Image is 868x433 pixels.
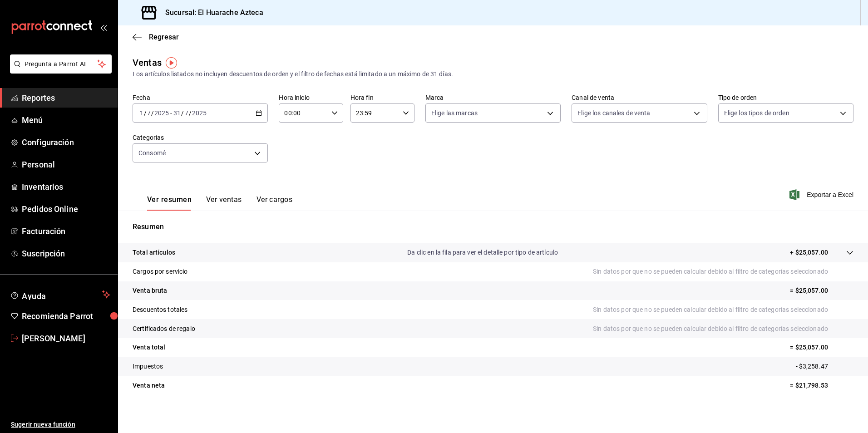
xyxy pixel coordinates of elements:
span: Consomé [138,148,166,157]
img: Tooltip marker [166,57,177,69]
span: Pregunta a Parrot AI [25,59,98,69]
span: Menú [22,114,110,126]
span: - [170,109,172,117]
p: Venta bruta [133,286,167,295]
span: Inventarios [22,181,110,193]
p: + $25,057.00 [790,248,828,257]
button: Ver cargos [256,195,293,211]
label: Tipo de orden [718,94,853,101]
input: -- [139,109,144,117]
div: Ventas [133,56,162,69]
p: = $21,798.53 [790,381,853,390]
p: Cargos por servicio [133,267,188,276]
span: Ayuda [22,289,99,300]
label: Hora inicio [279,94,343,101]
p: Total artículos [133,248,175,257]
button: Regresar [133,33,179,41]
button: Pregunta a Parrot AI [10,54,112,74]
div: navigation tabs [147,195,292,211]
p: Sin datos por que no se pueden calcular debido al filtro de categorías seleccionado [593,267,853,276]
h3: Sucursal: El Huarache Azteca [158,7,263,18]
button: Exportar a Excel [791,189,853,200]
label: Fecha [133,94,268,101]
div: Los artículos listados no incluyen descuentos de orden y el filtro de fechas está limitado a un m... [133,69,853,79]
input: -- [173,109,181,117]
label: Categorías [133,134,268,141]
p: = $25,057.00 [790,343,853,352]
a: Pregunta a Parrot AI [6,66,112,75]
label: Canal de venta [572,94,707,101]
span: Elige las marcas [431,108,478,118]
span: / [189,109,192,117]
span: Sugerir nueva función [11,420,110,429]
label: Hora fin [350,94,414,101]
button: Ver resumen [147,195,192,211]
span: Elige los canales de venta [577,108,650,118]
p: = $25,057.00 [790,286,853,295]
span: Facturación [22,225,110,237]
p: Sin datos por que no se pueden calcular debido al filtro de categorías seleccionado [593,305,853,315]
span: [PERSON_NAME] [22,332,110,344]
span: Suscripción [22,247,110,260]
p: Resumen [133,221,853,232]
p: Impuestos [133,362,163,371]
span: / [144,109,147,117]
span: / [151,109,154,117]
p: Venta total [133,343,165,352]
span: Recomienda Parrot [22,310,110,322]
p: Descuentos totales [133,305,187,315]
span: Personal [22,158,110,171]
span: / [181,109,184,117]
span: Reportes [22,92,110,104]
input: -- [147,109,151,117]
span: Configuración [22,136,110,148]
p: Certificados de regalo [133,324,195,334]
span: Pedidos Online [22,203,110,215]
input: -- [184,109,189,117]
span: Regresar [149,33,179,41]
input: ---- [154,109,169,117]
input: ---- [192,109,207,117]
label: Marca [425,94,561,101]
p: Da clic en la fila para ver el detalle por tipo de artículo [407,248,558,257]
button: open_drawer_menu [100,24,107,31]
p: Venta neta [133,381,165,390]
span: Elige los tipos de orden [724,108,789,118]
p: - $3,258.47 [796,362,853,371]
p: Sin datos por que no se pueden calcular debido al filtro de categorías seleccionado [593,324,853,334]
button: Ver ventas [206,195,242,211]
